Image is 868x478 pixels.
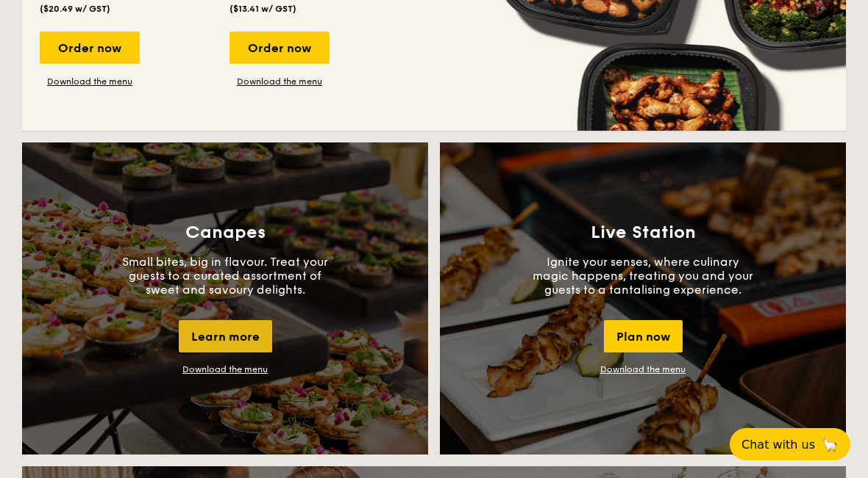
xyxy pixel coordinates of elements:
[179,320,272,352] div: Learn more
[40,32,140,64] div: Order now
[230,32,330,64] div: Order now
[185,222,266,243] h3: Canapes
[40,76,140,87] a: Download the menu
[604,320,683,352] div: Plan now
[182,364,268,374] a: Download the menu
[230,76,330,87] a: Download the menu
[600,364,686,374] a: Download the menu
[591,222,696,243] h3: Live Station
[741,438,815,452] span: Chat with us
[821,436,839,453] span: 🦙
[533,255,753,297] p: Ignite your senses, where culinary magic happens, treating you and your guests to a tantalising e...
[40,4,110,14] span: ($20.49 w/ GST)
[115,255,335,297] p: Small bites, big in flavour. Treat your guests to a curated assortment of sweet and savoury delig...
[230,4,296,14] span: ($13.41 w/ GST)
[730,428,850,460] button: Chat with us🦙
